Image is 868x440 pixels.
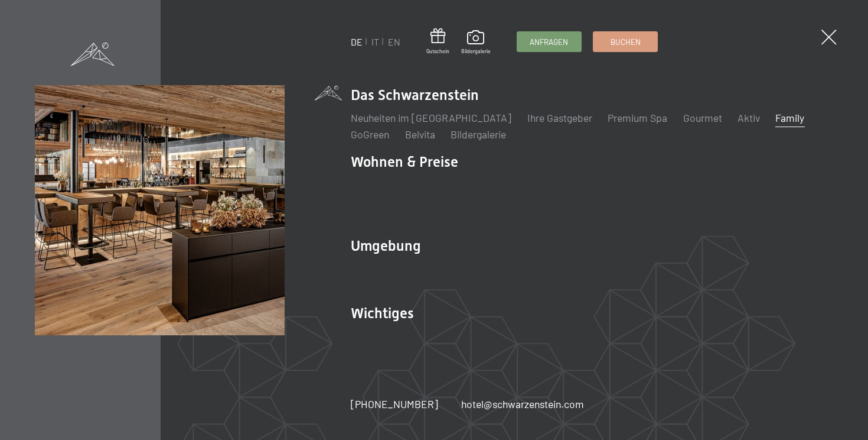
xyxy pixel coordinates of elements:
[388,36,400,47] a: EN
[527,111,592,124] a: Ihre Gastgeber
[351,397,438,412] a: [PHONE_NUMBER]
[351,128,389,141] a: GoGreen
[593,32,657,51] a: Buchen
[426,28,449,55] a: Gutschein
[461,397,584,412] a: hotel@schwarzenstein.com
[775,111,804,124] a: Family
[611,37,641,47] span: Buchen
[461,30,491,55] a: Bildergalerie
[351,111,511,124] a: Neuheiten im [GEOGRAPHIC_DATA]
[608,111,667,124] a: Premium Spa
[351,36,363,47] a: DE
[351,397,438,410] span: [PHONE_NUMBER]
[371,36,379,47] a: IT
[451,128,506,141] a: Bildergalerie
[517,32,581,51] a: Anfragen
[530,37,568,47] span: Anfragen
[683,111,722,124] a: Gourmet
[405,128,435,141] a: Belvita
[426,48,449,55] span: Gutschein
[738,111,760,124] a: Aktiv
[461,48,491,55] span: Bildergalerie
